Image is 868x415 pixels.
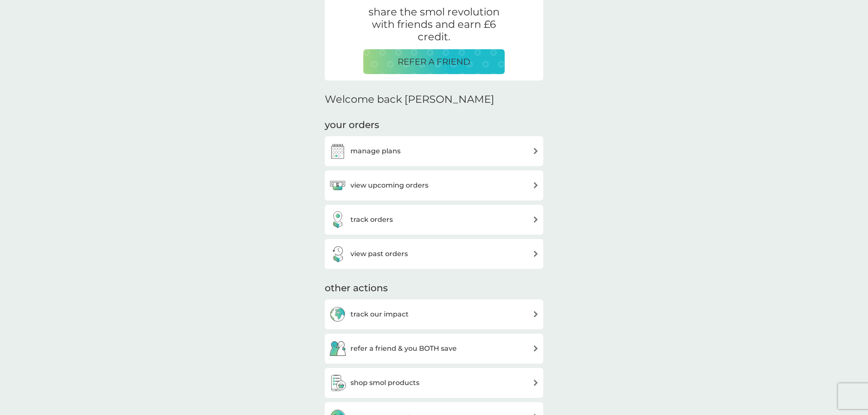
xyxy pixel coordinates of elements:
img: arrow right [533,345,539,352]
h3: track orders [350,214,393,225]
h3: shop smol products [350,377,419,388]
img: arrow right [533,311,539,317]
h2: Welcome back [PERSON_NAME] [325,93,494,106]
p: REFER A FRIEND [398,55,470,69]
h3: other actions [325,282,388,295]
h3: your orders [325,119,379,132]
button: REFER A FRIEND [363,49,505,74]
h3: view upcoming orders [350,180,428,191]
img: arrow right [533,251,539,257]
img: arrow right [533,182,539,188]
h3: refer a friend & you BOTH save [350,343,457,354]
h3: track our impact [350,309,409,320]
p: share the smol revolution with friends and earn £6 credit. [363,6,505,43]
img: arrow right [533,379,539,386]
img: arrow right [533,216,539,223]
h3: view past orders [350,248,408,260]
h3: manage plans [350,146,401,157]
img: arrow right [533,148,539,154]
